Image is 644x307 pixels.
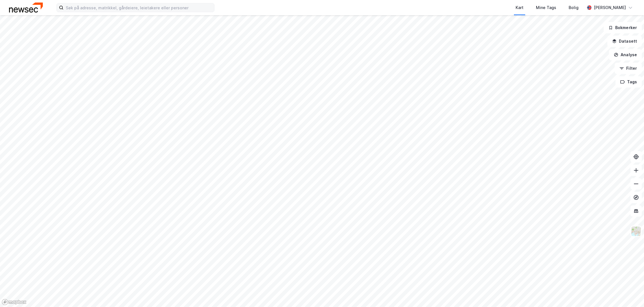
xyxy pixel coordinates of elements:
div: Bolig [569,4,579,11]
input: Søk på adresse, matrikkel, gårdeiere, leietakere eller personer [63,3,214,12]
div: Kart [516,4,523,11]
iframe: Chat Widget [616,280,644,307]
div: Mine Tags [536,4,556,11]
div: Kontrollprogram for chat [616,280,644,307]
img: newsec-logo.f6e21ccffca1b3a03d2d.png [9,3,43,12]
div: [PERSON_NAME] [594,4,626,11]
